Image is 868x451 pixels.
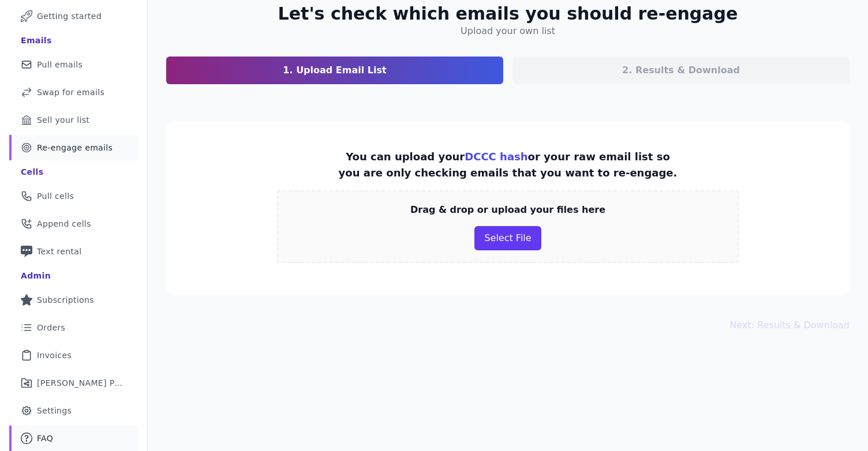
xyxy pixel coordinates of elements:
[9,343,138,368] a: Invoices
[37,349,72,361] span: Invoices
[9,287,138,313] a: Subscriptions
[37,10,102,22] span: Getting started
[166,57,503,84] a: 1. Upload Email List
[9,239,138,264] a: Text rental
[9,52,138,77] a: Pull emails
[37,433,53,444] span: FAQ
[465,151,527,163] a: DCCC hash
[335,149,681,181] p: You can upload your or your raw email list so you are only checking emails that you want to re-en...
[9,315,138,340] a: Orders
[37,190,74,202] span: Pull cells
[21,270,51,281] div: Admin
[9,211,138,236] a: Append cells
[283,63,386,77] p: 1. Upload Email List
[37,218,91,230] span: Append cells
[9,3,138,29] a: Getting started
[9,398,138,423] a: Settings
[37,377,124,389] span: [PERSON_NAME] Performance
[410,203,605,217] p: Drag & drop or upload your files here
[9,107,138,133] a: Sell your list
[9,135,138,160] a: Re-engage emails
[37,87,104,98] span: Swap for emails
[37,294,94,306] span: Subscriptions
[278,3,738,24] h2: Let's check which emails you should re-engage
[729,318,850,332] button: Next: Results & Download
[37,405,72,416] span: Settings
[37,59,83,70] span: Pull emails
[37,246,82,257] span: Text rental
[461,24,555,38] h4: Upload your own list
[9,426,138,451] a: FAQ
[622,63,740,77] p: 2. Results & Download
[21,35,52,46] div: Emails
[9,183,138,209] a: Pull cells
[474,226,541,250] button: Select File
[37,322,65,333] span: Orders
[37,142,113,153] span: Re-engage emails
[9,80,138,105] a: Swap for emails
[9,370,138,396] a: [PERSON_NAME] Performance
[21,166,43,178] div: Cells
[37,114,89,126] span: Sell your list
